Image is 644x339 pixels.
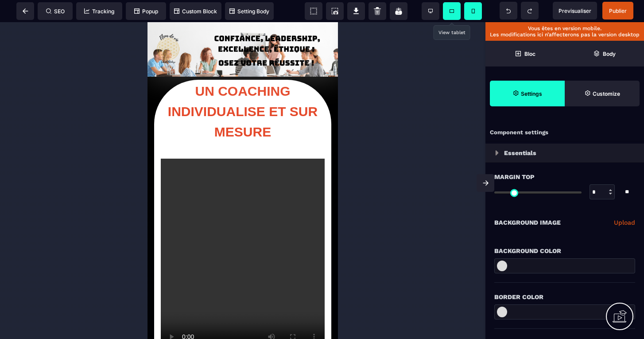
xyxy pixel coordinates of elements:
p: Les modifications ici n’affecterons pas la version desktop [490,31,640,38]
div: Background Color [494,245,635,256]
strong: Settings [521,90,542,97]
span: View components [305,2,322,20]
img: loading [495,150,499,156]
span: Tracking [84,8,114,15]
span: Preview [553,2,597,19]
p: Essentials [504,148,536,158]
span: Setting Body [229,8,269,15]
span: Margin Top [494,171,535,182]
span: Open Style Manager [565,81,640,106]
span: Open Layer Manager [565,41,644,66]
span: Screenshot [326,2,344,20]
strong: Body [603,51,616,57]
span: Previsualiser [559,8,591,14]
span: Popup [134,8,158,15]
b: UN COACHING INDIVIDUALISE ET SUR MESURE [20,62,174,117]
strong: Customize [593,90,620,97]
span: Publier [609,8,627,14]
a: Upload [614,217,635,228]
div: Component settings [485,124,644,141]
p: Vous êtes en version mobile. [490,25,640,31]
p: Background Image [494,217,561,228]
strong: Bloc [524,51,535,57]
span: Open Blocks [485,41,565,66]
span: SEO [46,8,65,15]
div: Border Color [494,292,635,302]
span: Custom Block [174,8,217,15]
span: Settings [490,81,565,106]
